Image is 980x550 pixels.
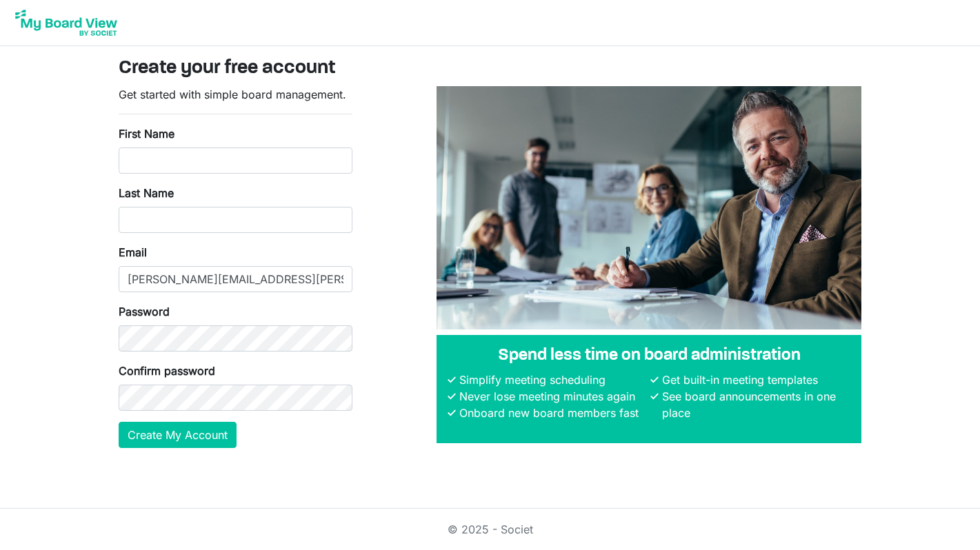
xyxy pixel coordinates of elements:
[448,522,533,536] a: © 2025 - Societ
[119,57,862,81] h3: Create your free account
[456,388,648,405] li: Never lose meeting minutes again
[119,244,147,261] label: Email
[119,125,174,142] label: First Name
[119,363,215,379] label: Confirm password
[119,88,346,101] span: Get started with simple board management.
[456,405,648,421] li: Onboard new board members fast
[659,371,850,388] li: Get built-in meeting templates
[119,422,237,448] button: Create My Account
[456,371,648,388] li: Simplify meeting scheduling
[437,86,861,329] img: A photograph of board members sitting at a table
[119,303,170,320] label: Password
[448,346,850,366] h4: Spend less time on board administration
[11,6,121,40] img: My Board View Logo
[659,388,850,421] li: See board announcements in one place
[119,185,174,201] label: Last Name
